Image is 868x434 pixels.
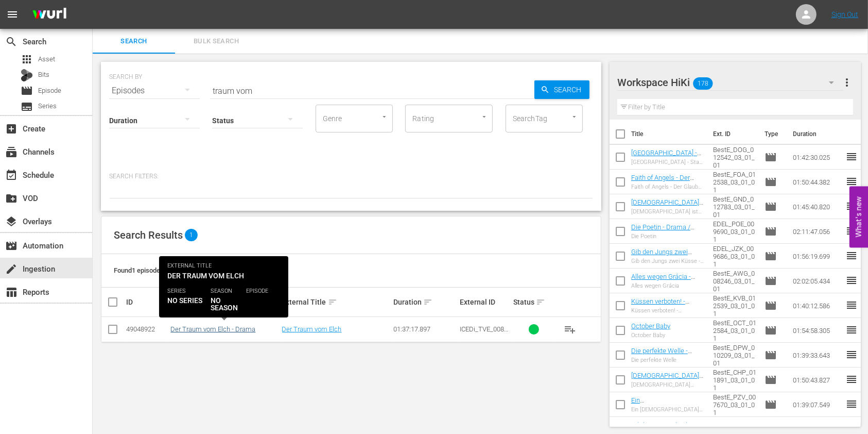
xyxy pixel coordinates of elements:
[631,149,701,172] a: [GEOGRAPHIC_DATA] - Stadt der [GEOGRAPHIC_DATA]
[845,348,858,361] span: reorder
[5,36,18,48] span: Search
[460,298,510,306] div: External ID
[765,324,777,337] span: Episode
[758,120,787,148] th: Type
[631,282,705,289] div: Alles wegen Grácia
[185,229,198,241] span: 1
[631,322,670,330] a: October Baby
[765,151,777,163] span: Episode
[181,36,251,47] span: Bulk Search
[631,357,705,363] div: Die perfekte Welle
[5,263,18,275] span: Ingestion
[765,176,777,188] span: Episode
[709,343,761,368] td: BestE_DPW_010209_03_01_01
[709,293,761,318] td: BestE_KVB_012539_03_01_01
[38,86,61,96] span: Episode
[564,323,576,336] span: playlist_add
[765,225,777,238] span: Episode
[631,208,705,215] div: [DEMOGRAPHIC_DATA] ist nicht tot 5 – Wir vertrauen auf [DEMOGRAPHIC_DATA]
[765,275,777,287] span: Episode
[845,200,858,212] span: reorder
[38,70,49,80] span: Bits
[789,194,845,219] td: 01:45:40.820
[631,381,705,388] div: [DEMOGRAPHIC_DATA] People – Reicht das [DEMOGRAPHIC_DATA] noch aus?
[393,325,457,333] div: 01:37:17.897
[423,297,432,307] span: sort
[215,297,224,307] span: sort
[21,69,33,81] div: Bits
[21,53,33,65] span: Asset
[845,249,858,262] span: reorder
[709,318,761,343] td: BestE_OCT_012584_03_01_01
[845,324,858,336] span: reorder
[845,175,858,188] span: reorder
[631,120,707,148] th: Title
[513,296,554,308] div: Status
[841,76,853,89] span: more_vert
[709,219,761,244] td: EDEL_POE_009690_03_01_01
[709,392,761,417] td: BestE_PZV_007670_03_01_01
[38,54,55,64] span: Asset
[109,172,593,181] p: Search Filters:
[5,169,18,181] span: Schedule
[170,296,279,308] div: Internal Title
[282,296,390,308] div: External Title
[765,349,777,361] span: Episode
[5,192,18,205] span: VOD
[631,174,694,197] a: Faith of Angels - Der Glaube an Engel - Drama/Family
[789,145,845,170] td: 01:42:30.025
[631,198,703,229] a: [DEMOGRAPHIC_DATA] ist nicht tot 5 – Wir vertrauen auf [DEMOGRAPHIC_DATA]
[789,293,845,318] td: 01:40:12.586
[845,398,858,410] span: reorder
[845,274,858,287] span: reorder
[789,219,845,244] td: 02:11:47.056
[536,297,545,307] span: sort
[631,159,705,165] div: [GEOGRAPHIC_DATA] - Stadt der [GEOGRAPHIC_DATA]
[5,240,18,252] span: Automation
[787,120,848,148] th: Duration
[709,145,761,170] td: BestE_DOG_012542_03_01_01
[631,223,695,246] a: Die Poetin - Drama / Romance - EXT-Pandastorm
[631,273,695,288] a: Alles wegen Grácia - Drama, Romance
[617,68,844,97] div: Workspace HiKi
[789,269,845,293] td: 02:02:05.434
[631,347,692,362] a: Die perfekte Welle - Drama
[631,233,705,240] div: Die Poetin
[841,70,853,95] button: more_vert
[170,325,255,333] a: Der Traum vom Elch - Drama
[765,250,777,262] span: Episode
[765,374,777,386] span: Episode
[569,112,579,122] button: Open
[845,225,858,237] span: reorder
[789,170,845,194] td: 01:50:44.382
[789,318,845,343] td: 01:54:58.305
[393,296,457,308] div: Duration
[845,151,858,163] span: reorder
[21,101,33,113] span: Series
[21,85,33,97] span: Episode
[631,248,702,279] a: Gib den Jungs zwei Küsse - Mum's List - Romance / Drama- EXT-Pandastorm
[534,80,589,99] button: Search
[6,8,19,21] span: menu
[631,258,705,264] div: Gib den Jungs zwei Küsse - Mum's List
[5,215,18,228] span: Overlays
[709,368,761,392] td: BestE_CHP_011891_03_01_01
[789,343,845,368] td: 01:39:33.643
[109,76,200,105] div: Episodes
[328,297,337,307] span: sort
[789,368,845,392] td: 01:50:43.827
[5,286,18,298] span: Reports
[709,269,761,293] td: BestE_AWG_008246_03_01_01
[550,80,589,99] span: Search
[25,3,74,27] img: ans4CAIJ8jUAAAAAAAAAAAAAAAAAAAAAAAAgQb4GAAAAAAAAAAAAAAAAAAAAAAAAJMjXAAAAAAAAAAAAAAAAAAAAAAAAgAT5G...
[114,229,183,241] span: Search Results
[5,146,18,158] span: Channels
[845,373,858,386] span: reorder
[479,112,489,122] button: Open
[765,299,777,312] span: Episode
[709,194,761,219] td: BestE_GND_012783_03_01_01
[631,297,689,321] a: Küssen verboten! - Honeymoon mit Hindernissen
[849,187,868,248] button: Open Feedback Widget
[631,332,670,339] div: October Baby
[789,392,845,417] td: 01:39:07.549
